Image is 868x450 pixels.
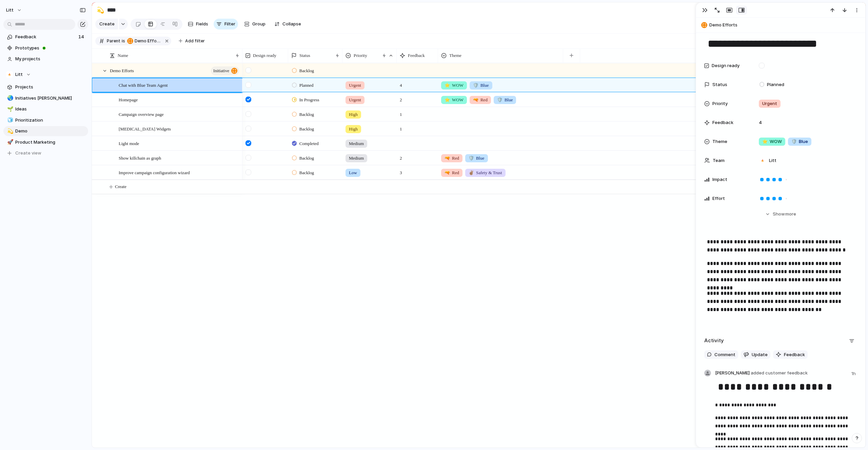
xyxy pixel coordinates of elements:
[784,351,805,358] span: Feedback
[704,337,724,345] h2: Activity
[7,127,12,135] div: 💫
[3,82,88,92] a: Projects
[7,116,12,124] div: 🧊
[791,138,808,145] span: Blue
[3,137,88,147] a: 🚀Product Marketing
[791,139,797,144] span: 🛡️
[349,82,361,89] span: Urgent
[185,19,211,29] button: Fields
[469,155,485,162] span: Blue
[119,139,139,147] span: Light mode
[15,56,86,62] span: My projects
[751,370,808,375] span: added customer feedback
[196,21,208,27] span: Fields
[3,104,88,114] a: 🌱Ideas
[299,82,314,89] span: Planned
[3,126,88,136] a: 💫Demo
[299,140,319,147] span: Completed
[299,52,310,59] span: Status
[97,5,104,15] div: 💫
[115,183,126,190] span: Create
[445,97,463,103] span: WOW
[756,119,765,126] span: 4
[3,115,88,125] a: 🧊Prioritization
[473,82,489,89] span: Blue
[762,100,777,107] span: Urgent
[15,71,23,78] span: Litt
[15,34,76,40] span: Feedback
[762,139,768,144] span: ⭐️
[272,19,304,29] button: Collapse
[78,34,85,40] span: 14
[397,78,405,89] span: 4
[397,166,405,176] span: 3
[497,97,502,102] span: 🛡️
[699,20,862,30] button: Demo Efforts
[7,94,12,102] div: 🌏
[299,97,319,103] span: In Progress
[704,208,857,220] button: Showmore
[712,176,727,183] span: Impact
[95,5,106,16] button: 💫
[15,45,86,52] span: Prototypes
[15,150,41,157] span: Create view
[473,97,478,102] span: 🔫
[299,126,314,132] span: Backlog
[709,22,862,28] span: Demo Efforts
[135,38,161,44] span: Demo Efforts
[107,38,120,44] span: Parent
[445,156,450,161] span: 🔫
[469,170,474,175] span: ✌🏽
[712,100,728,107] span: Priority
[712,62,739,69] span: Design ready
[299,169,314,176] span: Backlog
[299,67,314,74] span: Backlog
[397,93,405,103] span: 2
[762,138,782,145] span: WOW
[349,169,357,176] span: Low
[445,83,450,88] span: ⭐️
[767,81,784,88] span: Planned
[119,154,161,162] span: Show killchain as graph
[119,110,164,118] span: Campaign overview page
[15,106,86,112] span: Ideas
[712,195,725,202] span: Effort
[15,128,86,135] span: Demo
[7,138,12,146] div: 🚀
[473,83,478,88] span: 🛡️
[282,21,301,27] span: Collapse
[119,96,138,103] span: Homepage
[6,7,14,14] span: Litt
[119,125,171,132] span: [MEDICAL_DATA] Widgets
[712,119,733,126] span: Feedback
[6,117,13,124] button: 🧊
[349,111,358,118] span: High
[713,157,725,164] span: Team
[214,19,238,29] button: Filter
[6,128,13,135] button: 💫
[773,211,785,218] span: Show
[752,351,768,358] span: Update
[445,170,450,175] span: 🔫
[497,97,513,103] span: Blue
[299,111,314,118] span: Backlog
[397,122,405,132] span: 1
[449,52,461,59] span: Theme
[95,19,118,29] button: Create
[349,126,358,132] span: High
[6,106,13,112] button: 🌱
[15,84,86,90] span: Projects
[213,66,229,76] span: initiative
[349,155,364,162] span: Medium
[469,169,502,176] span: Safety & Trust
[3,5,25,16] button: Litt
[712,81,727,88] span: Status
[3,32,88,42] a: Feedback14
[252,21,265,27] span: Group
[241,19,269,29] button: Group
[110,66,134,74] span: Demo Efforts
[408,52,425,59] span: Feedback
